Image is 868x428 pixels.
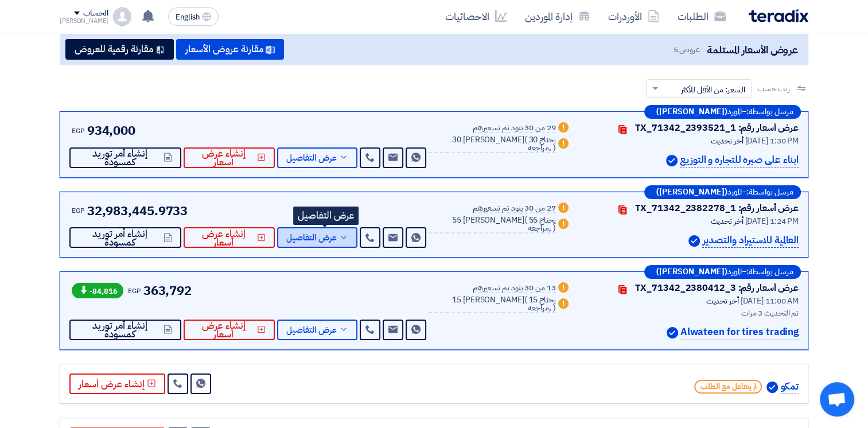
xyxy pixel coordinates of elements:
button: إنشاء عرض أسعار [69,373,165,394]
button: إنشاء أمر توريد كمسودة [69,320,181,340]
div: عرض أسعار رقم: TX_71342_2393521_1 [635,121,799,135]
div: 30 [PERSON_NAME] [429,136,555,153]
span: إنشاء أمر توريد كمسودة [79,321,161,338]
div: 13 من 30 بنود تم تسعيرهم [473,284,556,293]
button: إنشاء عرض أسعار [184,320,274,340]
span: EGP [72,126,85,136]
span: ( [524,134,527,146]
button: عرض التفاصيل [277,320,358,340]
span: أخر تحديث [706,295,738,307]
img: Verified Account [666,155,678,166]
span: إنشاء أمر توريد كمسودة [79,229,161,247]
span: -84,816 [72,283,123,298]
div: – [644,185,801,199]
span: [DATE] 1:24 PM [745,215,799,227]
b: ([PERSON_NAME]) [656,268,727,276]
div: 15 [PERSON_NAME] [429,296,555,313]
a: الأوردرات [599,3,668,30]
span: 363,792 [143,281,192,300]
a: إدارة الموردين [516,3,599,30]
span: المورد [727,268,742,276]
span: المورد [727,108,742,116]
div: عرض أسعار رقم: TX_71342_2380412_3 [635,281,799,295]
span: عروض 5 [673,44,699,56]
span: 15 يحتاج مراجعه, [527,294,555,314]
div: – [644,105,801,119]
span: إنشاء عرض أسعار [193,229,255,247]
div: 27 من 30 بنود تم تسعيرهم [473,204,556,213]
span: 30 يحتاج مراجعه, [527,134,555,154]
span: 55 يحتاج مراجعه, [527,214,555,234]
button: إنشاء عرض أسعار [184,227,274,248]
span: مرسل بواسطة: [746,268,793,276]
button: عرض التفاصيل [277,147,358,168]
span: إنشاء أمر توريد كمسودة [79,149,161,166]
div: عرض أسعار رقم: TX_71342_2382278_1 [635,201,799,215]
span: ) [553,302,556,314]
span: English [176,13,200,21]
a: الاحصائيات [436,3,516,30]
span: عروض الأسعار المستلمة [707,42,798,57]
button: عرض التفاصيل [277,227,358,248]
span: [DATE] 11:00 AM [740,295,799,307]
span: المورد [727,188,742,196]
img: Verified Account [667,327,678,338]
div: Open chat [820,382,854,417]
div: 55 [PERSON_NAME] [429,216,555,234]
div: عرض التفاصيل [293,207,359,225]
p: العالمية للاستيراد والتصدير [702,233,799,248]
button: إنشاء أمر توريد كمسودة [69,227,181,248]
img: profile_test.png [113,7,131,26]
img: Verified Account [766,382,778,393]
a: الطلبات [668,3,735,30]
span: ( [524,214,527,226]
img: Verified Account [688,235,700,247]
div: 29 من 30 بنود تم تسعيرهم [473,124,556,133]
div: – [644,265,801,279]
button: English [168,7,219,26]
p: تمكو [780,379,799,395]
span: 934,000 [87,121,135,140]
span: عرض التفاصيل [286,326,337,334]
span: إنشاء عرض أسعار [193,149,255,166]
span: EGP [72,205,85,216]
span: ( [524,294,527,306]
span: ) [553,222,556,234]
div: تم التحديث 3 مرات [585,307,799,319]
img: Teradix logo [749,9,808,22]
span: أخر تحديث [710,135,743,147]
button: مقارنة رقمية للعروض [65,39,174,60]
b: ([PERSON_NAME]) [656,188,727,196]
p: Alwateen for tires trading [680,325,799,340]
span: أخر تحديث [710,215,743,227]
span: مرسل بواسطة: [746,108,793,116]
div: الحساب [83,9,108,18]
span: 32,983,445.9733 [87,201,188,220]
button: مقارنة عروض الأسعار [176,39,284,60]
div: [PERSON_NAME] [60,18,108,24]
span: EGP [128,286,141,296]
b: ([PERSON_NAME]) [656,108,727,116]
button: إنشاء أمر توريد كمسودة [69,147,181,168]
span: السعر: من الأقل للأكثر [681,84,745,96]
button: إنشاء عرض أسعار [184,147,274,168]
p: ابناء على صبره للتجاره و التوزيع [680,153,799,168]
span: [DATE] 1:30 PM [745,135,799,147]
span: ) [553,142,556,154]
span: رتب حسب [757,83,790,95]
span: إنشاء عرض أسعار [193,321,255,338]
span: مرسل بواسطة: [746,188,793,196]
span: لم يتفاعل مع الطلب [694,380,762,394]
span: عرض التفاصيل [286,234,337,242]
span: عرض التفاصيل [286,154,337,162]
